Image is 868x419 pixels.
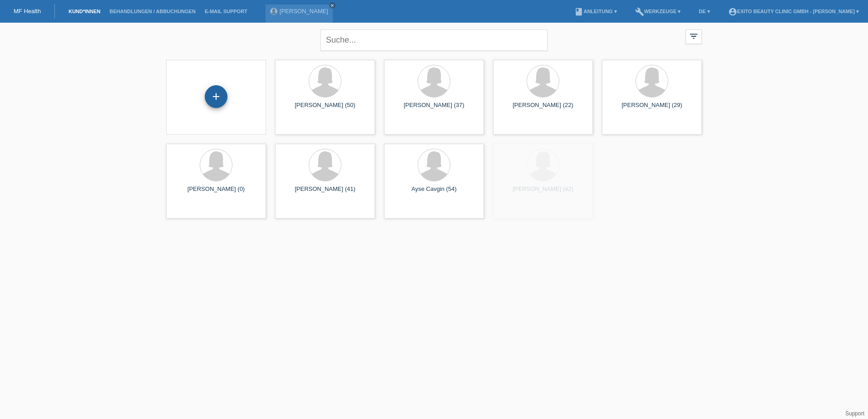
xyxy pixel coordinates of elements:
div: [PERSON_NAME] (37) [391,102,477,116]
a: Kund*innen [64,9,105,14]
i: close [330,3,335,8]
a: buildWerkzeuge ▾ [631,9,686,14]
div: [PERSON_NAME] (29) [609,102,695,116]
i: build [635,7,644,16]
a: MF Health [14,8,41,15]
a: close [329,2,335,9]
input: Suche... [321,29,547,51]
div: [PERSON_NAME] (50) [282,102,368,116]
a: DE ▾ [694,9,714,14]
div: Kund*in hinzufügen [205,89,227,104]
i: filter_list [689,31,699,41]
div: [PERSON_NAME] (42) [500,185,586,200]
a: account_circleExito Beauty Clinic GmbH - [PERSON_NAME] ▾ [724,9,863,14]
a: Support [845,410,864,417]
a: bookAnleitung ▾ [570,9,621,14]
div: [PERSON_NAME] (22) [500,102,586,116]
div: [PERSON_NAME] (0) [173,185,259,200]
a: [PERSON_NAME] [280,8,328,15]
a: E-Mail Support [200,9,252,14]
div: Ayse Cavgin (54) [391,185,477,200]
i: account_circle [728,7,737,16]
div: [PERSON_NAME] (41) [282,185,368,200]
a: Behandlungen / Abbuchungen [105,9,200,14]
i: book [574,7,583,16]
